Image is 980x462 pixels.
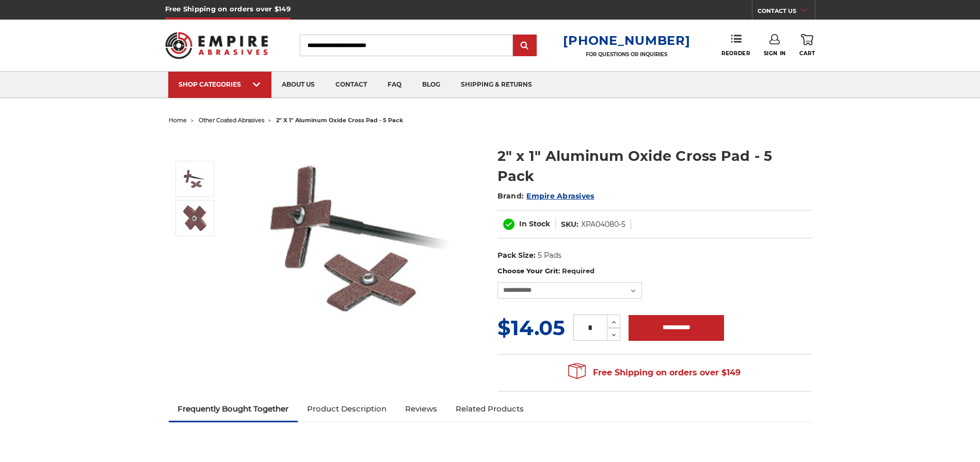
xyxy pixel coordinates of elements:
span: Free Shipping on orders over $149 [568,362,741,383]
dd: 5 Pads [538,250,561,261]
img: Abrasive Cross pad on mandrel [182,166,208,192]
dd: XPA04080-5 [581,219,625,230]
img: Abrasive Cross Pad [183,205,206,231]
small: Required [562,267,595,275]
h1: 2" x 1" Aluminum Oxide Cross Pad - 5 Pack [497,146,812,186]
a: other coated abrasives [199,117,264,124]
a: Product Description [298,398,396,420]
a: Empire Abrasives [526,191,594,201]
span: 2" x 1" aluminum oxide cross pad - 5 pack [276,117,403,124]
a: contact [325,72,377,98]
a: [PHONE_NUMBER] [563,33,690,48]
a: Cart [799,34,815,57]
a: Frequently Bought Together [169,398,298,420]
a: blog [412,72,451,98]
a: Related Products [446,398,533,420]
a: shipping & returns [451,72,542,98]
span: In Stock [519,219,550,228]
a: faq [377,72,412,98]
span: $14.05 [497,315,565,340]
span: Sign In [764,50,786,57]
img: Empire Abrasives [165,25,268,65]
a: about us [271,72,325,98]
a: Reviews [396,398,446,420]
a: CONTACT US [758,5,815,20]
span: Cart [799,50,815,57]
dt: SKU: [561,219,579,230]
a: home [169,117,187,124]
dt: Pack Size: [497,250,536,261]
a: Reorder [721,34,750,56]
img: Abrasive Cross pad on mandrel [257,135,463,341]
input: Submit [515,36,535,56]
span: Brand: [497,191,524,201]
p: FOR QUESTIONS OR INQUIRIES [563,51,690,58]
span: Reorder [721,50,750,57]
div: SHOP CATEGORIES [179,80,261,88]
label: Choose Your Grit: [497,266,812,276]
